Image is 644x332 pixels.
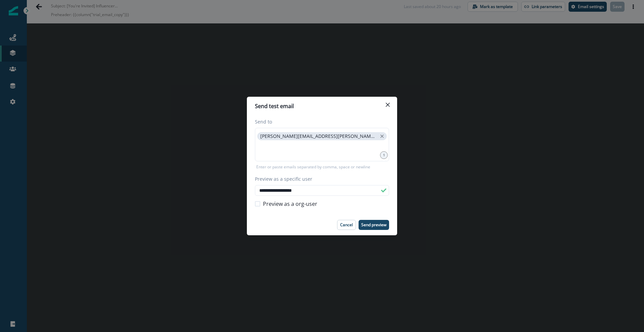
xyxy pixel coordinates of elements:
p: Enter or paste emails separated by comma, space or newline [255,164,372,170]
button: Cancel [337,220,356,230]
button: Close [382,99,393,110]
p: Cancel [340,223,353,227]
button: Send preview [359,220,389,230]
div: 1 [380,151,388,159]
p: Send preview [361,223,386,227]
p: Send test email [255,102,294,110]
label: Preview as a specific user [255,175,385,182]
label: Send to [255,118,385,125]
span: Preview as a org-user [263,200,317,208]
p: [PERSON_NAME][EMAIL_ADDRESS][PERSON_NAME][DOMAIN_NAME] [260,134,377,139]
button: close [379,133,385,140]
